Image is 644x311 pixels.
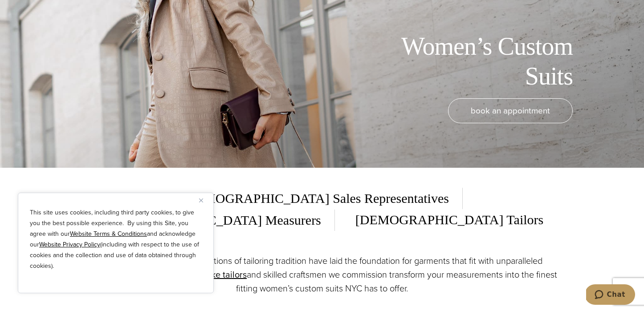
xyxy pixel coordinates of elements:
[372,32,573,91] h1: Women’s Custom Suits
[101,210,335,231] span: [DEMOGRAPHIC_DATA] Measurers
[70,229,147,238] a: Website Terms & Conditions
[342,209,543,231] span: [DEMOGRAPHIC_DATA] Tailors
[586,284,635,307] iframe: Opens a widget where you can chat to one of our agents
[39,240,100,249] a: Website Privacy Policy
[199,195,210,206] button: Close
[181,188,463,209] span: [DEMOGRAPHIC_DATA] Sales Representatives
[448,98,573,123] a: book an appointment
[199,198,203,202] img: Close
[471,104,550,117] span: book an appointment
[187,268,247,281] a: bespoke tailors
[30,207,202,271] p: This site uses cookies, including third party cookies, to give you the best possible experience. ...
[86,254,558,295] p: [PERSON_NAME] five generations of tailoring tradition have laid the foundation for garments that ...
